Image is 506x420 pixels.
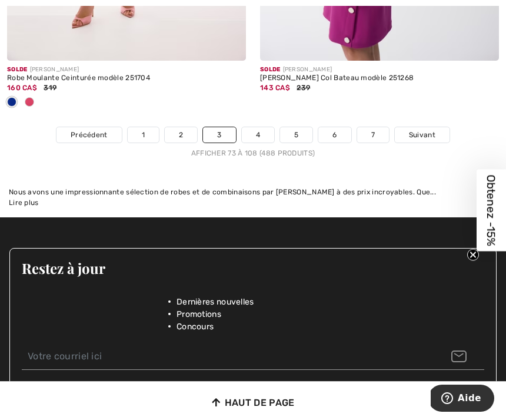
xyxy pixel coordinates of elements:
[260,66,281,73] span: Solde
[9,187,497,197] div: Nous avons une impressionnante sélection de robes et de combinaisons par [PERSON_NAME] à des prix...
[242,127,274,143] a: 4
[260,74,499,82] div: [PERSON_NAME] Col Bateau modèle 251268
[71,130,108,140] span: Précédent
[177,308,221,320] span: Promotions
[56,127,122,143] a: Précédent
[177,296,254,308] span: Dernières nouvelles
[318,127,351,143] a: 6
[431,385,494,414] iframe: Ouvre un widget dans lequel vous pouvez trouver plus d’informations
[44,84,56,92] span: 319
[7,66,28,73] span: Solde
[280,127,312,143] a: 5
[165,127,197,143] a: 2
[7,84,37,92] span: 160 CA$
[203,127,235,143] a: 3
[7,65,246,74] div: [PERSON_NAME]
[22,260,484,276] h3: Restez à jour
[477,169,506,251] div: Obtenez -15%Close teaser
[22,343,484,370] input: Votre courriel ici
[260,65,499,74] div: [PERSON_NAME]
[3,93,21,113] div: Royal Sapphire 163
[9,199,39,207] span: Lire plus
[177,320,214,333] span: Concours
[395,127,450,143] a: Suivant
[485,174,498,246] span: Obtenez -15%
[21,93,38,113] div: Geranium
[357,127,389,143] a: 7
[467,249,479,260] button: Close teaser
[409,130,435,140] span: Suivant
[297,84,310,92] span: 239
[128,127,159,143] a: 1
[260,84,290,92] span: 143 CA$
[7,74,246,82] div: Robe Moulante Ceinturée modèle 251704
